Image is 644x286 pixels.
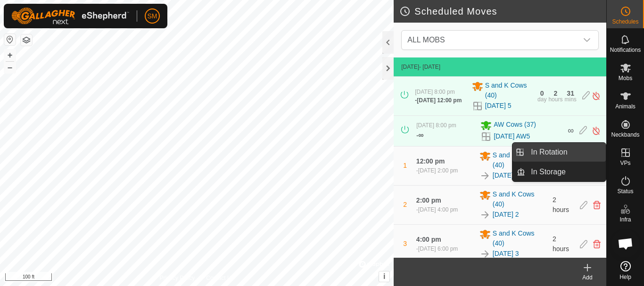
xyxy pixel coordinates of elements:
li: In Storage [512,163,606,181]
span: 2 hours [553,235,569,253]
span: 1 [403,162,407,169]
span: 2 [403,201,407,208]
span: Help [619,274,631,280]
span: Notifications [610,47,641,53]
a: Help [607,257,644,284]
span: ALL MOBS [407,36,445,44]
span: SM [148,11,157,21]
img: Turn off schedule move [592,91,601,101]
div: - [416,130,423,141]
div: - [415,96,462,105]
span: S and K Cows (40) [493,150,547,170]
span: VPs [620,160,630,166]
button: Map Layers [21,34,32,46]
div: 31 [567,90,574,97]
span: [DATE] 4:00 pm [418,206,458,213]
span: [DATE] 12:00 pm [417,97,462,104]
button: + [4,49,16,61]
a: Contact Us [206,274,234,282]
span: S and K Cows (40) [493,189,547,209]
span: In Storage [531,166,566,178]
div: 2 [554,90,558,97]
a: [DATE] 3 [493,249,519,259]
span: Neckbands [611,132,639,138]
h2: Scheduled Moves [399,6,606,17]
a: Open chat [611,229,640,258]
div: - [416,205,458,214]
a: [DATE] 5 [485,101,512,111]
div: 0 [540,90,544,97]
span: Status [617,188,633,194]
div: - [416,245,458,253]
span: [DATE] [401,64,419,70]
div: mins [564,97,576,102]
span: - [DATE] [419,64,440,70]
a: Privacy Policy [160,274,195,282]
img: Gallagher Logo [11,8,129,25]
a: In Rotation [525,143,606,162]
img: To [479,209,491,221]
span: Animals [615,104,636,109]
button: – [4,62,16,73]
span: S and K Cows (40) [493,229,547,248]
span: [DATE] 6:00 pm [418,245,458,252]
span: [DATE] 2:00 pm [418,167,458,174]
span: Infra [619,217,631,222]
button: i [379,271,389,282]
img: Turn off schedule move [592,126,601,136]
span: [DATE] 8:00 pm [416,122,456,129]
span: ∞ [418,131,423,139]
span: ∞ [568,126,574,135]
span: S and K Cows (40) [485,81,532,100]
span: In Rotation [531,147,567,158]
span: 3 [403,240,407,247]
span: 2:00 pm [416,196,441,204]
span: ALL MOBS [404,31,578,49]
div: Add [569,273,606,282]
img: To [479,170,491,181]
span: i [383,272,385,280]
a: In Storage [525,163,606,181]
div: - [416,166,458,175]
span: Mobs [619,75,632,81]
span: 12:00 pm [416,157,445,165]
button: Reset Map [4,34,16,45]
span: [DATE] 8:00 pm [415,89,454,95]
span: AW Cows (37) [494,120,536,131]
a: [DATE] 1 [493,171,519,180]
img: To [479,248,491,260]
span: 2 hours [553,196,569,213]
div: dropdown trigger [578,31,596,49]
span: Schedules [612,19,638,25]
span: 4:00 pm [416,236,441,243]
a: [DATE] AW5 [494,131,530,141]
li: In Rotation [512,143,606,162]
div: hours [548,97,562,102]
a: [DATE] 2 [493,210,519,220]
div: day [537,97,546,102]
